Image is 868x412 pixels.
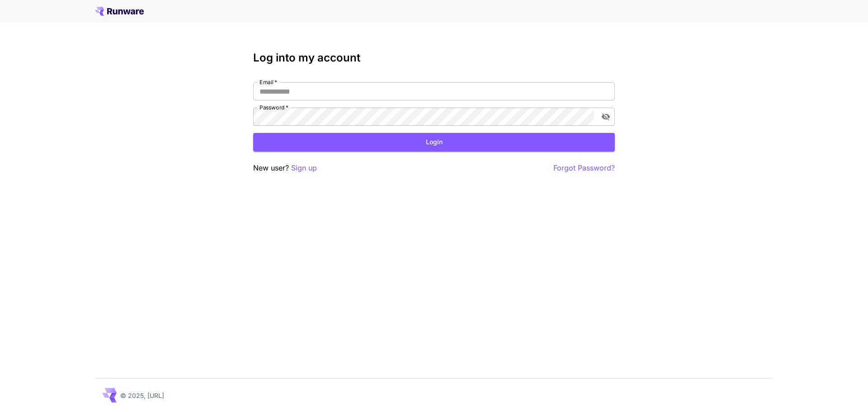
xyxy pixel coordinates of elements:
[553,162,615,174] button: Forgot Password?
[259,78,277,86] label: Email
[291,162,317,174] button: Sign up
[253,52,615,64] h3: Log into my account
[598,109,614,125] button: toggle password visibility
[259,104,288,111] label: Password
[253,133,615,152] button: Login
[120,391,164,400] p: © 2025, [URL]
[253,162,317,174] p: New user?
